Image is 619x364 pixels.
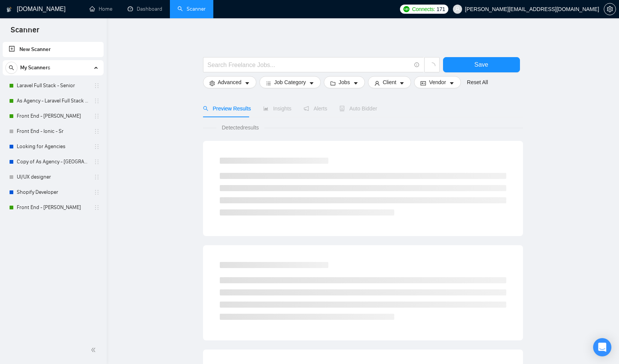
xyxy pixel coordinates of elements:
span: notification [304,106,309,111]
span: Insights [263,105,291,112]
span: double-left [91,346,98,354]
span: robot [339,106,345,111]
input: Search Freelance Jobs... [208,60,411,70]
span: caret-down [399,80,405,86]
button: idcardVendorcaret-down [414,76,461,88]
div: Open Intercom Messenger [593,338,611,356]
span: holder [94,144,100,150]
span: Connects: [412,5,435,13]
span: Detected results [216,123,264,132]
span: info-circle [414,62,419,67]
span: Alerts [304,105,327,112]
span: area-chart [263,106,269,111]
button: Save [443,57,520,72]
a: Copy of As Agency - [GEOGRAPHIC_DATA] Full Stack - Senior [17,154,89,169]
a: Looking for Agencies [17,139,89,154]
img: upwork-logo.png [403,6,409,12]
a: As Agency - Laravel Full Stack - Senior [17,93,89,109]
span: Scanner [5,24,45,40]
span: caret-down [353,80,358,86]
span: holder [94,113,100,119]
span: folder [330,80,336,86]
span: search [6,65,17,70]
span: Client [383,78,397,86]
span: caret-down [449,80,454,86]
span: user [374,80,380,86]
li: New Scanner [3,42,104,57]
img: logo [6,3,12,16]
span: Vendor [429,78,446,86]
span: Jobs [339,78,350,86]
span: holder [94,174,100,180]
a: searchScanner [178,6,206,12]
span: holder [94,204,100,211]
span: holder [94,98,100,104]
span: caret-down [245,80,250,86]
button: search [5,62,18,74]
span: bars [266,80,271,86]
span: user [455,6,460,12]
a: setting [604,6,616,12]
a: Shopify Developer [17,185,89,200]
span: 171 [437,5,445,13]
span: My Scanners [20,60,50,75]
span: holder [94,83,100,89]
span: search [203,106,208,111]
button: folderJobscaret-down [324,76,365,88]
span: setting [210,80,215,86]
span: holder [94,159,100,165]
span: Auto Bidder [339,105,377,112]
a: Front End - Ionic - Sr [17,124,89,139]
span: loading [429,62,435,69]
span: holder [94,189,100,195]
a: Reset All [467,78,488,86]
a: New Scanner [9,42,98,57]
button: setting [604,3,616,15]
span: idcard [421,80,426,86]
li: My Scanners [3,60,104,215]
span: Preview Results [203,105,251,112]
span: setting [604,6,616,12]
button: barsJob Categorycaret-down [259,76,321,88]
a: Front End - [PERSON_NAME] [17,109,89,124]
button: userClientcaret-down [368,76,411,88]
a: UI/UX designer [17,169,89,185]
span: Job Category [274,78,306,86]
a: Laravel Full Stack - Senior [17,78,89,93]
a: dashboardDashboard [128,6,162,12]
a: Front End - [PERSON_NAME] [17,200,89,215]
button: settingAdvancedcaret-down [203,76,256,88]
span: Save [474,60,488,69]
span: caret-down [309,80,314,86]
span: holder [94,128,100,134]
a: homeHome [90,6,112,12]
span: Advanced [218,78,242,86]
